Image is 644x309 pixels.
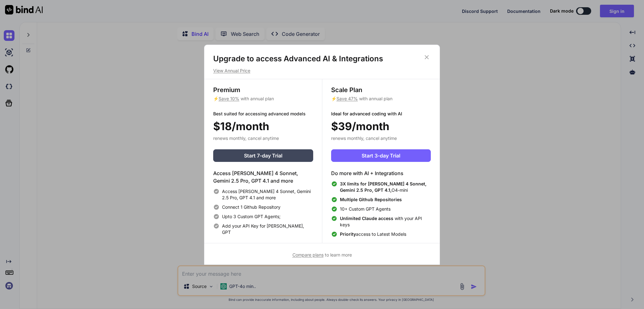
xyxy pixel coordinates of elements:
[213,54,431,64] h1: Upgrade to access Advanced AI & Integrations
[219,96,239,101] span: Save 10%
[340,181,431,193] span: O4-mini
[222,213,280,220] span: Upto 3 Custom GPT Agents;
[340,231,356,237] span: Priority
[331,86,431,94] h3: Scale Plan
[331,169,431,177] h4: Do more with AI + Integrations
[331,149,431,162] button: Start 3-day Trial
[213,86,313,94] h3: Premium
[292,252,352,257] span: to learn more
[292,252,324,257] span: Compare plans
[331,135,397,141] span: renews monthly, cancel anytime
[213,111,313,117] p: Best suited for accessing advanced models
[340,216,395,221] span: Unlimited Claude access
[213,135,279,141] span: renews monthly, cancel anytime
[331,111,431,117] p: Ideal for advanced coding with AI
[222,204,280,210] span: Connect 1 Github Repository
[213,96,313,102] p: ⚡ with annual plan
[213,169,313,185] h4: Access [PERSON_NAME] 4 Sonnet, Gemini 2.5 Pro, GPT 4.1 and more
[340,231,406,237] span: access to Latest Models
[362,152,400,159] span: Start 3-day Trial
[213,149,313,162] button: Start 7-day Trial
[331,118,389,134] span: $39/month
[340,206,391,212] span: 10+ Custom GPT Agents
[331,96,431,102] p: ⚡ with annual plan
[340,215,431,228] span: with your API keys
[222,223,313,235] span: Add your API Key for [PERSON_NAME], GPT
[213,68,431,74] p: View Annual Price
[340,181,426,193] span: 3X limits for [PERSON_NAME] 4 Sonnet, Gemini 2.5 Pro, GPT 4.1,
[336,96,358,101] span: Save 47%
[340,197,402,202] span: Multiple Github Repositories
[244,152,282,159] span: Start 7-day Trial
[222,188,313,201] span: Access [PERSON_NAME] 4 Sonnet, Gemini 2.5 Pro, GPT 4.1 and more
[213,118,269,134] span: $18/month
